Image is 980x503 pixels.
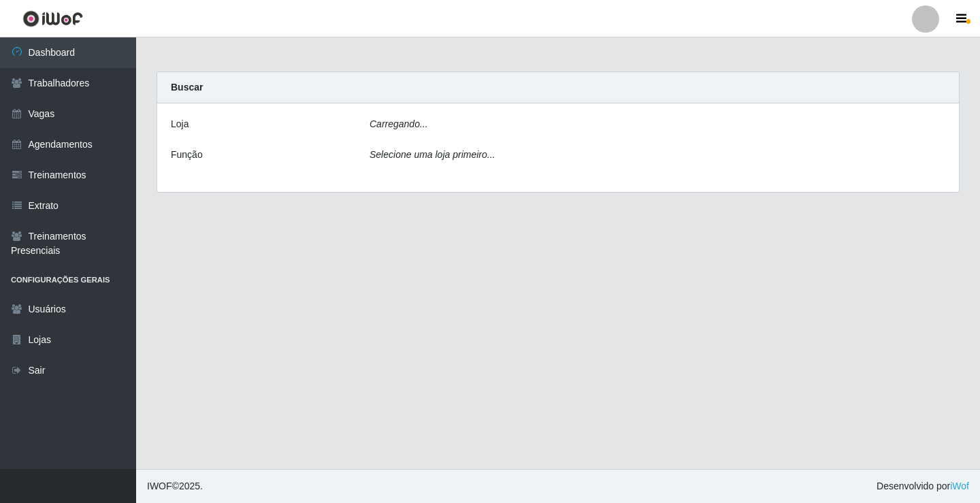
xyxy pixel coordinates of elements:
[370,118,428,129] i: Carregando...
[171,82,203,93] strong: Buscar
[22,10,83,27] img: CoreUI Logo
[950,481,969,491] a: iWof
[147,481,172,491] span: IWOF
[171,117,189,131] label: Loja
[147,479,203,493] span: © 2025 .
[171,148,203,162] label: Função
[877,479,969,493] span: Desenvolvido por
[370,149,495,160] i: Selecione uma loja primeiro...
